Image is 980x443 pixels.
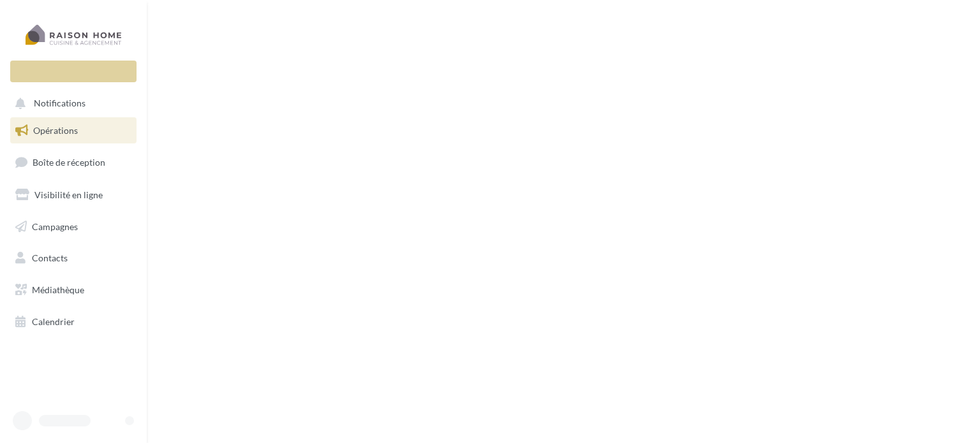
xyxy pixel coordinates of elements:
a: Visibilité en ligne [8,182,139,208]
a: Calendrier [8,309,139,335]
a: Campagnes [8,214,139,240]
span: Campagnes [32,221,78,231]
a: Médiathèque [8,277,139,303]
a: Contacts [8,245,139,272]
span: Notifications [34,98,85,109]
div: Nouvelle campagne [10,61,137,82]
span: Calendrier [32,316,75,327]
a: Opérations [8,117,139,144]
span: Médiathèque [32,284,84,295]
span: Boîte de réception [33,157,105,168]
span: Opérations [33,125,78,136]
span: Visibilité en ligne [34,189,103,200]
a: Boîte de réception [8,149,139,176]
span: Contacts [32,252,68,263]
